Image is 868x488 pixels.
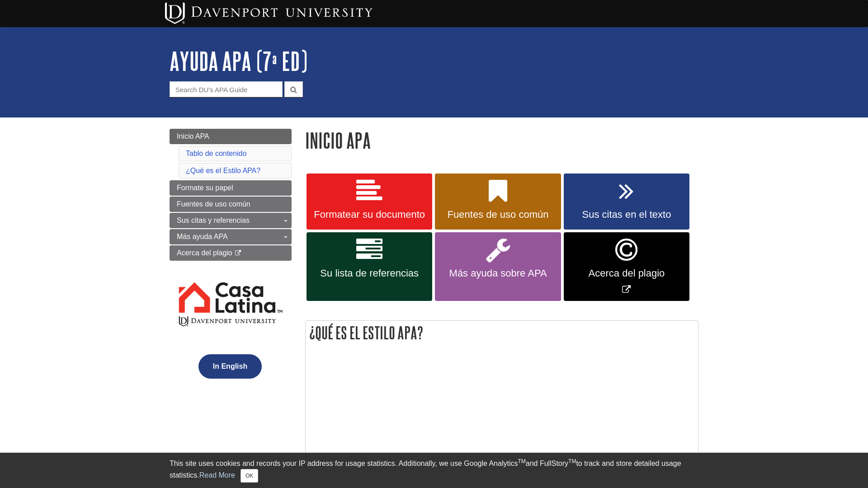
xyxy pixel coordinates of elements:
[435,174,561,230] a: Fuentes de uso común
[241,469,258,483] button: Close
[442,267,554,279] span: Más ayuda sobre APA
[170,213,292,228] a: Sus citas y referencias
[313,209,425,221] span: Formatear su documento
[170,197,292,212] a: Fuentes de uso común
[564,174,689,230] a: Sus citas en el texto
[170,81,283,97] input: Search DU's APA Guide
[165,2,373,24] img: Davenport University
[186,167,260,174] a: ¿Qué es el Estilo APA?
[177,200,250,208] span: Fuentes de uso común
[198,354,262,379] button: In English
[518,458,525,465] sup: TM
[177,216,250,224] span: Sus citas y referencias
[307,232,432,301] a: Su lista de referencias
[196,362,264,370] a: In English
[170,180,292,196] a: Formate su papel
[170,229,292,244] a: Más ayuda APA
[170,47,307,75] a: AYUDA APA (7ª ED)
[568,458,576,465] sup: TM
[571,267,683,279] span: Acerca del plagio
[177,132,209,140] span: Inicio APA
[306,321,698,345] h2: ¿Qué es el Estilo APA?
[170,129,292,394] div: Guide Page Menu
[170,245,292,261] a: Acerca del plagio
[170,458,698,483] div: This site uses cookies and records your IP address for usage statistics. Additionally, we use Goo...
[186,150,246,157] a: Tablo de contenido
[435,232,561,301] a: Más ayuda sobre APA
[305,129,698,152] h1: Inicio APA
[170,129,292,144] a: Inicio APA
[571,209,683,221] span: Sus citas en el texto
[234,250,242,256] i: This link opens in a new window
[307,174,432,230] a: Formatear su documento
[564,232,689,301] a: Link opens in new window
[313,267,425,279] span: Su lista de referencias
[177,249,232,257] span: Acerca del plagio
[177,184,233,192] span: Formate su papel
[199,471,235,479] a: Read More
[177,233,228,240] span: Más ayuda APA
[442,209,554,221] span: Fuentes de uso común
